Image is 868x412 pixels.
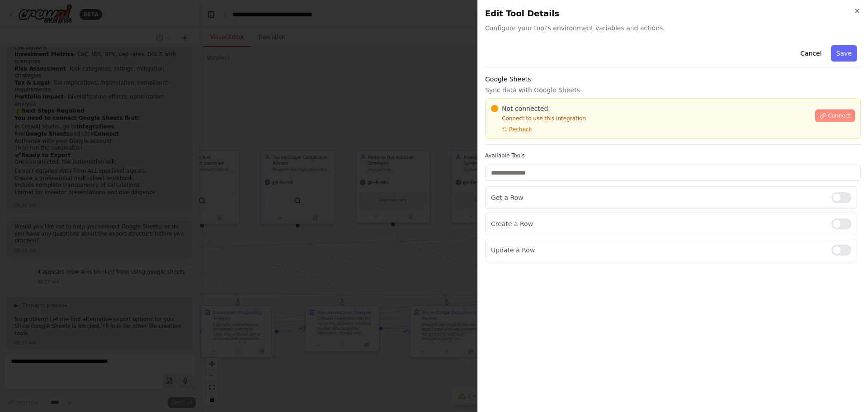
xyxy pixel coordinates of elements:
span: Configure your tool's environment variables and actions. [485,24,861,33]
p: Create a Row [491,219,824,228]
p: Get a Row [491,193,824,202]
button: Save [831,45,857,62]
h3: Google Sheets [485,75,861,84]
p: Sync data with Google Sheets [485,85,861,95]
p: Connect to use this integration [491,115,810,122]
span: Recheck [509,126,532,133]
button: Recheck [491,126,532,133]
button: Cancel [795,45,827,62]
p: Update a Row [491,246,824,255]
span: Not connected [502,104,548,113]
button: Connect [815,109,855,122]
span: Connect [828,112,850,119]
label: Available Tools [485,152,861,159]
h2: Edit Tool Details [485,7,861,20]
